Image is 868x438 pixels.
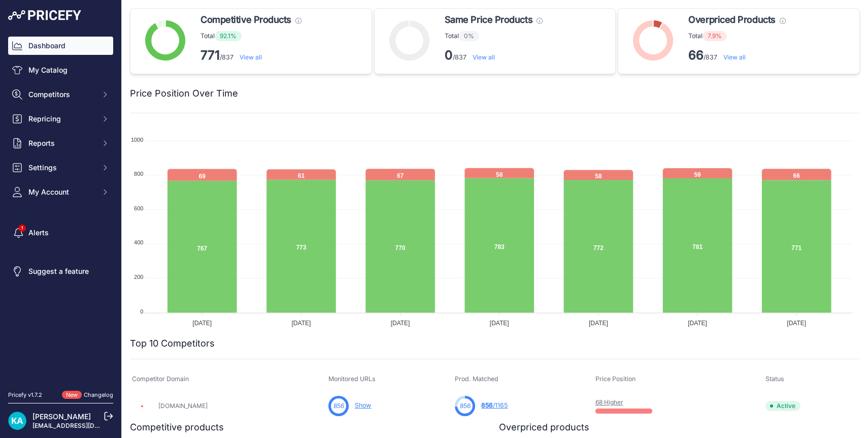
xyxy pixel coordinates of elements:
button: Reports [8,134,113,152]
strong: 66 [688,48,704,62]
nav: Sidebar [8,37,113,379]
h2: Overpriced products [499,420,589,434]
tspan: [DATE] [787,320,806,327]
span: My Account [28,187,95,197]
strong: 0 [445,48,453,62]
a: My Catalog [8,61,113,79]
span: 856 [481,401,493,409]
a: [PERSON_NAME] [32,412,91,421]
span: 0% [459,31,479,41]
tspan: [DATE] [391,320,410,327]
button: Settings [8,159,113,177]
a: Suggest a feature [8,262,113,280]
span: 92.1% [215,31,242,41]
a: 68 Higher [595,398,623,406]
span: Competitor Domain [132,375,189,383]
tspan: 800 [134,171,143,177]
a: View all [723,53,746,61]
h2: Price Position Over Time [130,86,238,101]
span: Reports [28,138,95,148]
h2: Competitive products [130,420,224,434]
p: /837 [688,47,785,64]
span: Price Position [595,375,636,383]
span: Prod. Matched [455,375,498,383]
a: Show [355,401,371,409]
span: Active [765,401,800,411]
h2: Top 10 Competitors [130,336,215,351]
tspan: [DATE] [589,320,608,327]
span: Settings [28,163,95,173]
p: Total [445,31,543,41]
tspan: [DATE] [688,320,707,327]
tspan: 1000 [131,137,143,143]
tspan: [DATE] [292,320,311,327]
button: Competitors [8,85,113,104]
tspan: [DATE] [192,320,212,327]
p: /837 [201,47,302,64]
span: 856 [333,401,344,411]
tspan: 600 [134,205,143,211]
a: Dashboard [8,37,113,55]
a: Alerts [8,224,113,242]
tspan: 0 [140,308,143,315]
a: View all [473,53,495,61]
tspan: [DATE] [490,320,509,327]
button: My Account [8,183,113,201]
span: Competitive Products [201,13,291,27]
span: Competitors [28,89,95,100]
a: View all [240,53,262,61]
span: Repricing [28,114,95,124]
p: /837 [445,47,543,64]
span: 856 [460,401,471,411]
p: Total [201,31,302,41]
tspan: 400 [134,239,143,245]
span: New [62,391,82,399]
span: Status [765,375,784,383]
tspan: 200 [134,274,143,280]
div: Pricefy v1.7.2 [8,391,42,399]
strong: 771 [201,48,220,62]
span: 7.9% [703,31,727,41]
span: Monitored URLs [328,375,376,383]
span: Same Price Products [445,13,532,27]
a: 856/1165 [481,401,508,409]
button: Repricing [8,110,113,128]
p: Total [688,31,785,41]
img: Pricefy Logo [8,10,81,20]
a: Changelog [84,391,113,398]
a: [DOMAIN_NAME] [158,402,208,410]
a: [EMAIL_ADDRESS][DOMAIN_NAME] [32,422,139,429]
span: Overpriced Products [688,13,775,27]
